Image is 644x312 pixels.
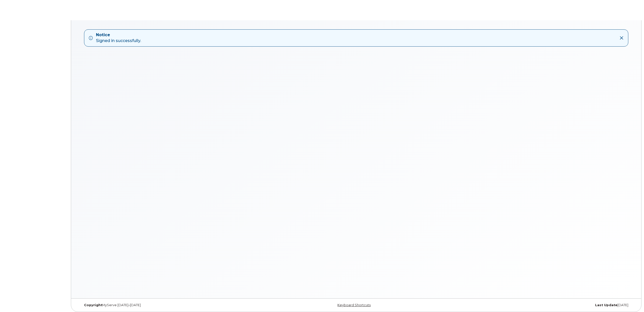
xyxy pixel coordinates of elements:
a: Keyboard Shortcuts [337,303,371,307]
strong: Copyright [84,303,102,307]
strong: Notice [96,32,141,38]
div: [DATE] [448,303,632,307]
div: MyServe [DATE]–[DATE] [80,303,264,307]
div: Signed in successfully. [96,32,141,44]
strong: Last Update [595,303,617,307]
